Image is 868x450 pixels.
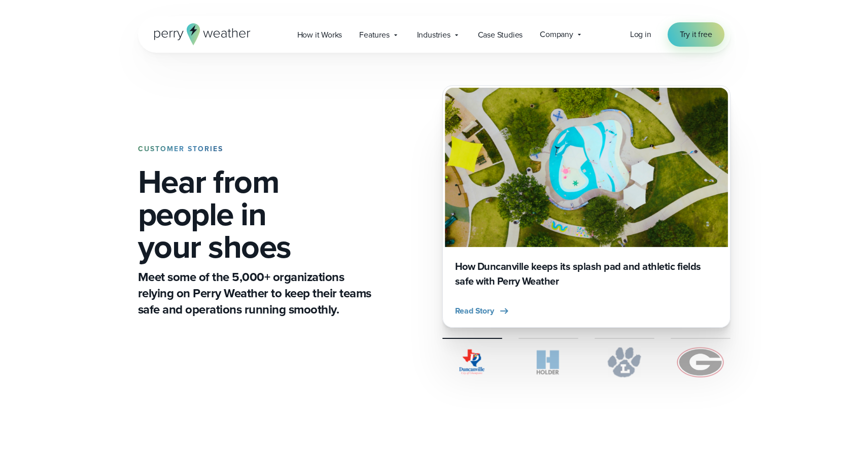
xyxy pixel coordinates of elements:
img: Duncanville Splash Pad [445,88,728,247]
img: Holder.svg [518,347,578,377]
h1: Hear from people in your shoes [138,165,375,263]
img: City of Duncanville Logo [442,347,502,377]
span: Features [359,29,389,41]
span: How it Works [297,29,342,41]
h3: How Duncanville keeps its splash pad and athletic fields safe with Perry Weather [455,259,718,289]
a: Log in [630,28,651,41]
span: Industries [417,29,450,41]
strong: CUSTOMER STORIES [138,144,223,154]
a: Duncanville Splash Pad How Duncanville keeps its splash pad and athletic fields safe with Perry W... [442,85,731,328]
a: Try it free [668,22,724,47]
span: Company [540,28,573,41]
a: How it Works [289,24,351,45]
span: Try it free [680,28,712,41]
div: slideshow [442,85,731,328]
div: 1 of 4 [442,85,731,328]
span: Log in [630,28,651,40]
span: Read Story [455,305,494,317]
span: Case Studies [478,29,523,41]
button: Read Story [455,305,510,317]
p: Meet some of the 5,000+ organizations relying on Perry Weather to keep their teams safe and opera... [138,269,375,318]
a: Case Studies [469,24,532,45]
